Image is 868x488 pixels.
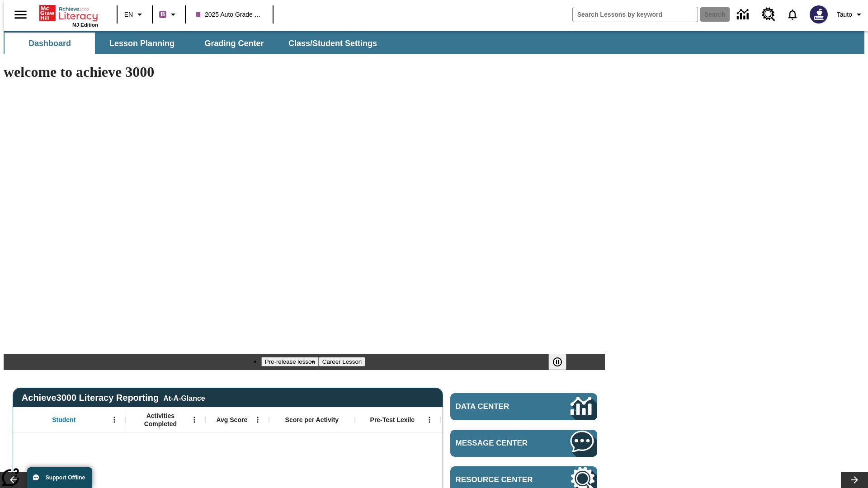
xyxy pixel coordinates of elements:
div: SubNavbar [4,33,385,54]
div: SubNavbar [4,31,864,54]
button: Slide 2 Career Lesson [319,357,365,366]
span: Class/Student Settings [288,38,377,49]
button: Open Menu [108,413,121,427]
a: Resource Center, Will open in new tab [756,2,781,27]
a: Message Center [450,430,597,457]
button: Open Menu [251,413,264,427]
span: Message Center [456,439,543,448]
span: NJ Edition [72,22,98,28]
span: Resource Center [456,475,543,484]
h1: welcome to achieve 3000 [4,64,605,80]
button: Slide 1 Pre-release lesson [261,357,319,366]
div: At-A-Glance [163,393,205,403]
a: Data Center [450,393,597,420]
span: 2025 Auto Grade 1 C [196,10,263,19]
span: Data Center [456,402,540,411]
div: Pause [548,354,576,370]
span: Avg Score [216,416,247,424]
span: Grading Center [204,38,264,49]
button: Open side menu [7,1,34,28]
span: Support Offline [46,474,85,481]
span: Activities Completed [131,412,190,428]
img: Avatar [810,5,828,23]
button: Grading Center [189,33,279,54]
a: Data Center [731,2,756,27]
button: Boost Class color is purple. Change class color [156,6,182,23]
button: Open Menu [423,413,436,427]
button: Select a new avatar [804,3,833,26]
button: Lesson Planning [97,33,187,54]
button: Profile/Settings [833,6,868,23]
span: Dashboard [28,38,71,49]
div: Home [39,3,98,28]
button: Dashboard [5,33,95,54]
button: Class/Student Settings [281,33,384,54]
span: Student [52,416,75,424]
span: B [160,9,165,20]
button: Open Menu [188,413,201,427]
button: Lesson carousel, Next [841,472,868,488]
button: Pause [548,354,566,370]
span: Achieve3000 Literacy Reporting [22,393,205,403]
span: Tauto [837,10,852,19]
span: EN [124,10,133,19]
a: Home [39,4,98,22]
a: Notifications [781,3,804,26]
span: Pre-Test Lexile [370,416,415,424]
input: search field [573,7,698,22]
button: Support Offline [27,467,92,488]
button: Language: EN, Select a language [120,6,149,23]
span: Score per Activity [285,416,339,424]
span: Lesson Planning [109,38,175,49]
